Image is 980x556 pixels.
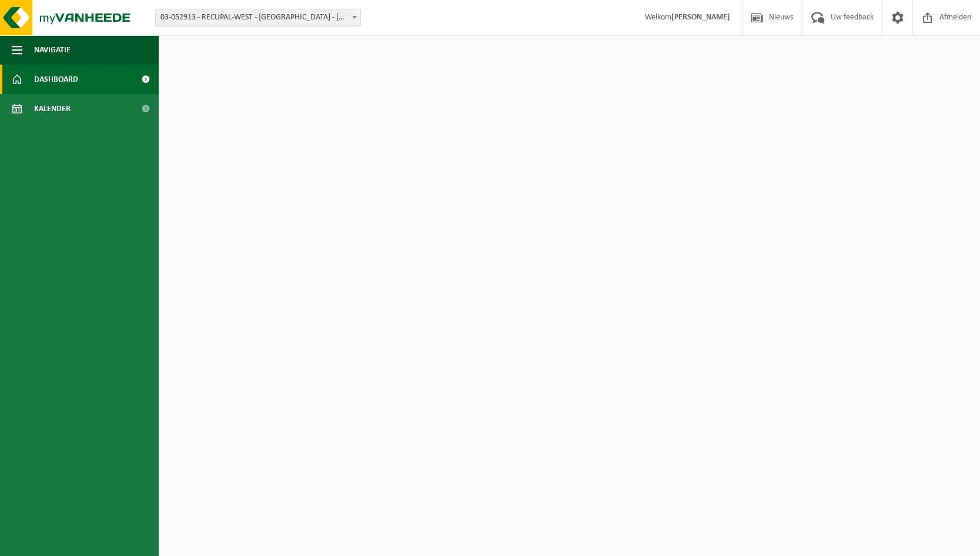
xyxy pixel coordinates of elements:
[34,65,78,94] span: Dashboard
[155,9,361,26] span: 03-052913 - RECUPAL-WEST - MOENKOUTERSTRAAT - MOEN
[671,13,730,22] strong: [PERSON_NAME]
[156,9,360,26] span: 03-052913 - RECUPAL-WEST - MOENKOUTERSTRAAT - MOEN
[34,94,71,123] span: Kalender
[34,35,71,65] span: Navigatie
